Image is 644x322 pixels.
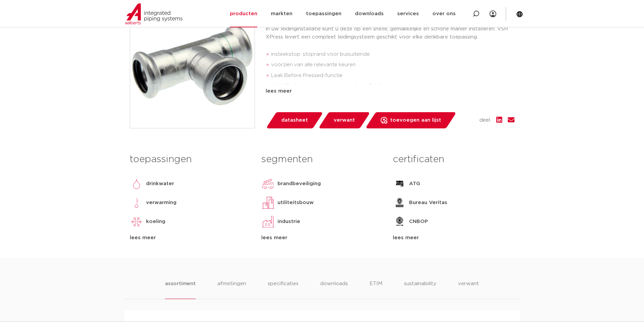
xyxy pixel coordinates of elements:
[130,177,143,191] img: drinkwater
[278,199,314,207] p: utiliteitsbouw
[130,196,143,209] img: verwarming
[271,59,515,70] li: voorzien van alle relevante keuren
[409,199,447,207] p: Bureau Veritas
[130,4,255,128] img: Product Image for VSH XPress RVS T-stuk (3 x press)
[165,280,196,299] li: assortiment
[334,115,355,126] span: verwant
[393,177,406,191] img: ATG
[266,17,515,41] p: De VSH XPress R2714 is een RVS T-stuk met 3 pers aansluitingen. Door VSH XPress te gebruiken in u...
[393,215,406,228] img: CNBOP
[278,180,321,188] p: brandbeveiliging
[409,218,428,226] p: CNBOP
[261,234,383,242] div: lees meer
[393,153,514,166] h3: certificaten
[146,180,174,188] p: drinkwater
[261,215,275,228] img: industrie
[320,280,348,299] li: downloads
[146,199,176,207] p: verwarming
[130,215,143,228] img: koeling
[266,87,515,95] div: lees meer
[271,70,515,81] li: Leak Before Pressed-functie
[404,280,436,299] li: sustainability
[268,280,299,299] li: specificaties
[271,49,515,60] li: insteekstop: stoprand voor buisuiteinde
[130,153,251,166] h3: toepassingen
[318,112,370,128] a: verwant
[409,180,420,188] p: ATG
[479,116,491,124] span: deel:
[217,280,246,299] li: afmetingen
[281,115,308,126] span: datasheet
[266,112,323,128] a: datasheet
[390,115,441,126] span: toevoegen aan lijst
[271,81,515,92] li: duidelijke herkenning van materiaal en afmeting
[369,280,382,299] li: ETIM
[393,234,514,242] div: lees meer
[261,177,275,191] img: brandbeveiliging
[458,280,479,299] li: verwant
[278,218,300,226] p: industrie
[146,218,165,226] p: koeling
[261,153,383,166] h3: segmenten
[130,234,251,242] div: lees meer
[393,196,406,209] img: Bureau Veritas
[261,196,275,209] img: utiliteitsbouw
